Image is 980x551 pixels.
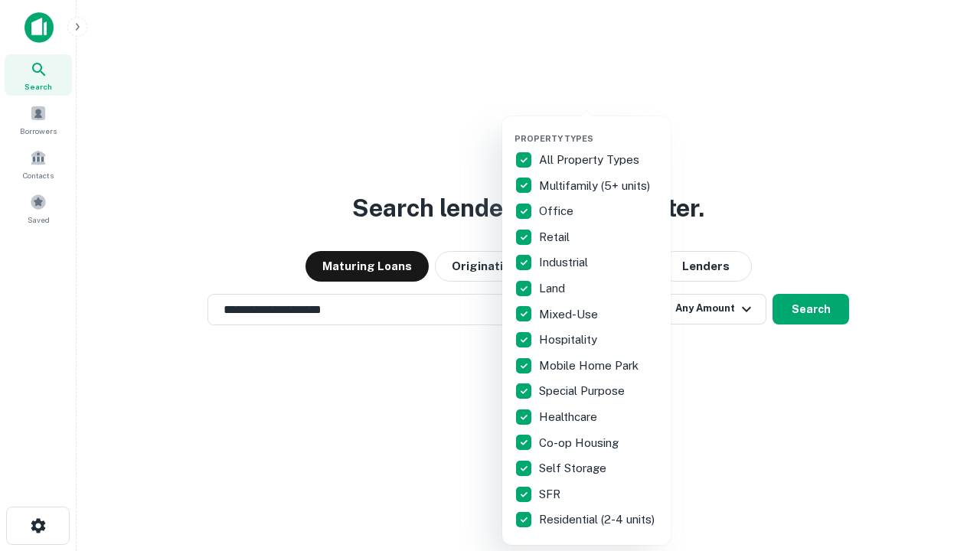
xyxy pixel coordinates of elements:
p: SFR [539,485,563,504]
p: Hospitality [539,331,600,349]
p: Mixed-Use [539,305,601,324]
p: Healthcare [539,408,600,426]
p: Co-op Housing [539,434,622,452]
p: Multifamily (5+ units) [539,177,653,195]
p: Mobile Home Park [539,357,642,375]
p: Land [539,279,568,298]
span: Property Types [514,134,593,143]
p: All Property Types [539,151,642,169]
iframe: Chat Widget [903,429,980,502]
p: Office [539,202,577,220]
p: Residential (2-4 units) [539,510,658,529]
p: Self Storage [539,459,609,478]
p: Retail [539,228,573,246]
p: Industrial [539,253,591,272]
p: Special Purpose [539,382,628,400]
